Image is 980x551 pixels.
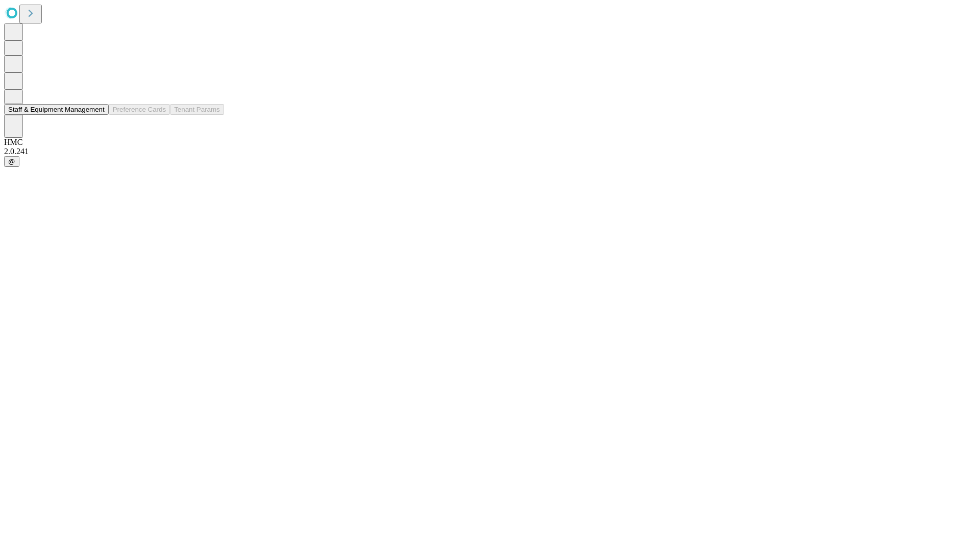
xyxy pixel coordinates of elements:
[8,158,15,165] span: @
[4,156,19,167] button: @
[4,104,109,115] button: Staff & Equipment Management
[170,104,224,115] button: Tenant Params
[109,104,170,115] button: Preference Cards
[4,138,976,147] div: HMC
[4,147,976,156] div: 2.0.241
